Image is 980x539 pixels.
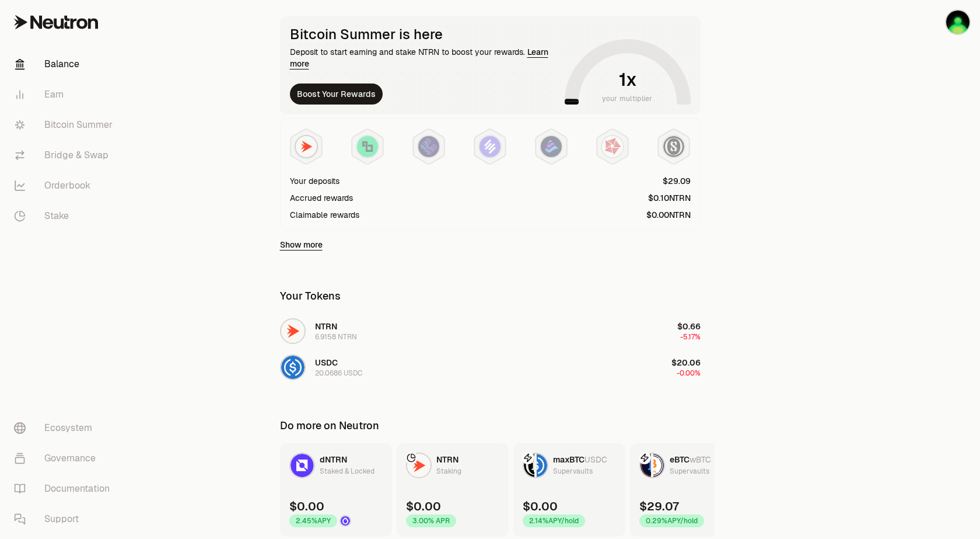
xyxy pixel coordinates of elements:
[289,514,337,527] div: 2.45% APY
[418,136,439,157] img: EtherFi Points
[671,357,701,368] span: $20.06
[677,321,701,332] span: $0.66
[281,356,304,379] img: USDC Logo
[280,239,323,251] a: Show more
[290,46,560,69] div: Deposit to start earning and stake NTRN to boost your rewards.
[5,443,126,474] a: Governance
[602,136,623,157] img: Mars Fragments
[280,418,379,434] div: Do more on Neutron
[315,368,362,378] div: 20.0686 USDC
[281,319,304,343] img: NTRN Logo
[541,136,562,157] img: Bedrock Diamonds
[273,314,708,349] button: NTRN LogoNTRN6.9158 NTRN$0.66-5.17%
[5,140,126,171] a: Bridge & Swap
[677,368,701,378] span: -0.00%
[273,350,708,385] button: USDC LogoUSDC20.0686 USDC$20.06-0.00%
[584,454,607,465] span: USDC
[523,514,585,527] div: 2.14% APY/hold
[480,136,501,157] img: Solv Points
[320,454,347,465] span: dNTRN
[290,84,383,105] button: Boost Your Rewards
[406,514,456,527] div: 3.00% APR
[290,26,560,43] div: Bitcoin Summer is here
[670,465,709,477] div: Supervaults
[5,79,126,110] a: Earn
[680,332,701,342] span: -5.17%
[5,49,126,79] a: Balance
[280,288,341,304] div: Your Tokens
[280,443,392,537] a: dNTRN LogodNTRNStaked & Locked$0.002.45%APYDrop
[537,454,547,477] img: USDC Logo
[315,321,337,332] span: NTRN
[5,504,126,534] a: Support
[320,465,374,477] div: Staked & Locked
[663,136,684,157] img: Structured Points
[553,465,593,477] div: Supervaults
[630,443,742,537] a: eBTC LogowBTC LogoeBTCwBTCSupervaults$29.070.29%APY/hold
[689,454,711,465] span: wBTC
[436,454,459,465] span: NTRN
[553,454,584,465] span: maxBTC
[653,454,664,477] img: wBTC Logo
[5,474,126,504] a: Documentation
[640,454,651,477] img: eBTC Logo
[946,11,970,34] img: superKeplr
[357,136,378,157] img: Lombard Lux
[315,357,338,368] span: USDC
[341,516,350,526] img: Drop
[639,498,679,514] div: $29.07
[602,93,653,105] span: your multiplier
[436,465,461,477] div: Staking
[397,443,509,537] a: NTRN LogoNTRNStaking$0.003.00% APR
[406,498,441,514] div: $0.00
[670,454,689,465] span: eBTC
[289,498,324,514] div: $0.00
[290,209,359,221] div: Claimable rewards
[523,498,558,514] div: $0.00
[296,136,317,157] img: NTRN
[290,192,353,204] div: Accrued rewards
[290,175,339,187] div: Your deposits
[407,454,430,477] img: NTRN Logo
[639,514,704,527] div: 0.29% APY/hold
[5,413,126,443] a: Ecosystem
[524,454,534,477] img: maxBTC Logo
[5,201,126,231] a: Stake
[315,332,357,342] div: 6.9158 NTRN
[5,110,126,140] a: Bitcoin Summer
[513,443,625,537] a: maxBTC LogoUSDC LogomaxBTCUSDCSupervaults$0.002.14%APY/hold
[290,454,314,477] img: dNTRN Logo
[5,171,126,201] a: Orderbook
